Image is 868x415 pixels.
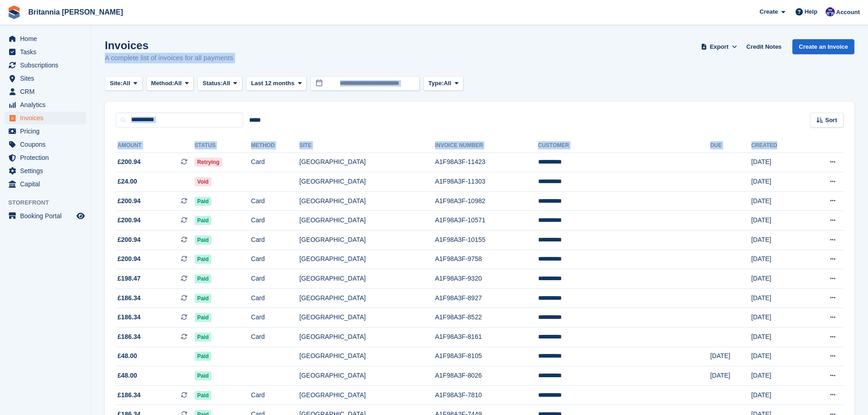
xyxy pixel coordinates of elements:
[5,151,86,164] a: menu
[251,328,299,347] td: Card
[299,385,435,405] td: [GEOGRAPHIC_DATA]
[118,371,137,380] span: £48.00
[792,39,854,54] a: Create an Invoice
[5,59,86,72] a: menu
[710,366,751,386] td: [DATE]
[20,32,75,45] span: Home
[195,294,211,303] span: Paid
[20,151,75,164] span: Protection
[195,255,211,264] span: Paid
[5,72,86,85] a: menu
[435,211,538,231] td: A1F98A3F-10571
[751,308,805,328] td: [DATE]
[105,53,233,63] p: A complete list of invoices for all payments
[251,191,299,211] td: Card
[751,138,805,153] th: Created
[299,269,435,289] td: [GEOGRAPHIC_DATA]
[435,138,538,153] th: Invoice Number
[751,288,805,308] td: [DATE]
[251,79,294,88] span: Last 12 months
[174,79,182,88] span: All
[5,112,86,124] a: menu
[299,328,435,347] td: [GEOGRAPHIC_DATA]
[251,288,299,308] td: Card
[751,191,805,211] td: [DATE]
[826,7,835,16] img: Becca Clark
[743,39,785,54] a: Credit Notes
[5,164,86,177] a: menu
[699,39,739,54] button: Export
[118,157,141,167] span: £200.94
[299,250,435,269] td: [GEOGRAPHIC_DATA]
[195,177,211,186] span: Void
[20,125,75,138] span: Pricing
[118,274,141,283] span: £198.47
[435,328,538,347] td: A1F98A3F-8161
[751,328,805,347] td: [DATE]
[195,371,211,380] span: Paid
[444,79,452,88] span: All
[251,308,299,328] td: Card
[299,308,435,328] td: [GEOGRAPHIC_DATA]
[20,46,75,58] span: Tasks
[118,351,137,361] span: £48.00
[299,138,435,153] th: Site
[195,138,251,153] th: Status
[538,138,710,153] th: Customer
[123,79,130,88] span: All
[118,332,141,342] span: £186.34
[836,8,860,17] span: Account
[710,347,751,366] td: [DATE]
[5,46,86,58] a: menu
[20,85,75,98] span: CRM
[118,313,141,322] span: £186.34
[5,178,86,190] a: menu
[710,42,729,51] span: Export
[435,366,538,386] td: A1F98A3F-8026
[751,211,805,231] td: [DATE]
[118,390,141,400] span: £186.34
[299,347,435,366] td: [GEOGRAPHIC_DATA]
[251,269,299,289] td: Card
[195,274,211,283] span: Paid
[195,352,211,361] span: Paid
[299,172,435,192] td: [GEOGRAPHIC_DATA]
[435,308,538,328] td: A1F98A3F-8522
[760,7,778,16] span: Create
[435,153,538,172] td: A1F98A3F-11423
[5,210,86,222] a: menu
[118,293,141,303] span: £186.34
[118,196,141,206] span: £200.94
[435,191,538,211] td: A1F98A3F-10982
[251,385,299,405] td: Card
[20,210,75,222] span: Booking Portal
[7,5,21,19] img: stora-icon-8386f47178a22dfd0bd8f6a31ec36ba5ce8667c1dd55bd0f319d3a0aa187defe.svg
[20,138,75,151] span: Coupons
[435,269,538,289] td: A1F98A3F-9320
[20,72,75,85] span: Sites
[251,153,299,172] td: Card
[5,98,86,111] a: menu
[299,288,435,308] td: [GEOGRAPHIC_DATA]
[110,79,123,88] span: Site:
[118,254,141,264] span: £200.94
[202,79,222,88] span: Status:
[20,178,75,190] span: Capital
[751,347,805,366] td: [DATE]
[299,366,435,386] td: [GEOGRAPHIC_DATA]
[751,172,805,192] td: [DATE]
[435,250,538,269] td: A1F98A3F-9758
[246,76,307,91] button: Last 12 months
[5,85,86,98] a: menu
[435,172,538,192] td: A1F98A3F-11303
[435,385,538,405] td: A1F98A3F-7810
[146,76,194,91] button: Method: All
[118,235,141,245] span: £200.94
[805,7,817,16] span: Help
[299,191,435,211] td: [GEOGRAPHIC_DATA]
[116,138,195,153] th: Amount
[751,385,805,405] td: [DATE]
[105,39,233,51] h1: Invoices
[25,5,127,20] a: Britannia [PERSON_NAME]
[710,138,751,153] th: Due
